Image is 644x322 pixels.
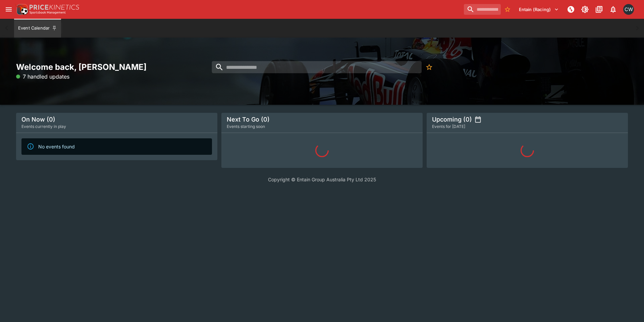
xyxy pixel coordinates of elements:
[227,123,265,130] span: Events starting soon
[475,116,481,123] button: settings
[502,4,513,15] button: No Bookmarks
[579,3,591,15] button: Toggle light/dark mode
[593,3,605,15] button: Documentation
[3,3,15,15] button: open drawer
[30,11,66,14] img: Sportsbook Management
[21,116,55,123] h5: On Now (0)
[16,62,217,72] h2: Welcome back, [PERSON_NAME]
[623,4,634,15] div: Clint Wallis
[16,73,69,81] p: 7 handled updates
[15,3,28,16] img: PriceKinetics Logo
[432,116,472,123] h5: Upcoming (0)
[30,5,79,10] img: PriceKinetics
[227,116,270,123] h5: Next To Go (0)
[423,61,435,73] button: No Bookmarks
[38,140,75,153] div: No events found
[607,3,619,15] button: Notifications
[21,123,66,130] span: Events currently in play
[14,19,61,38] button: Event Calendar
[565,3,577,15] button: NOT Connected to PK
[515,4,563,15] button: Select Tenant
[432,123,465,130] span: Events for [DATE]
[212,61,421,73] input: search
[621,2,636,17] button: Clint Wallis
[464,4,501,15] input: search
